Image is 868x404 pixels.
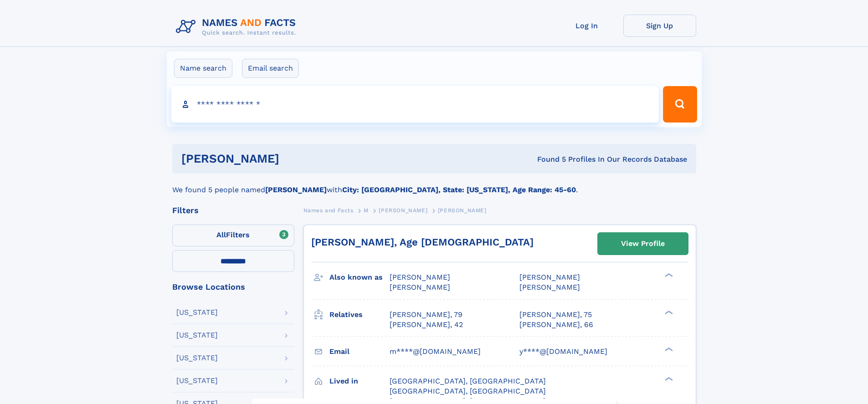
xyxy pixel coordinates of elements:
[176,354,218,362] div: [US_STATE]
[519,320,593,330] a: [PERSON_NAME], 66
[621,233,665,254] div: View Profile
[172,174,696,195] div: We found 5 people named with .
[176,377,218,384] div: [US_STATE]
[329,344,390,359] h3: Email
[519,273,580,281] span: [PERSON_NAME]
[663,86,697,123] button: Search Button
[216,230,226,239] span: All
[329,270,390,285] h3: Also known as
[181,153,408,164] h1: [PERSON_NAME]
[172,206,294,215] div: Filters
[172,15,303,39] img: Logo Names and Facts
[265,185,327,194] b: [PERSON_NAME]
[438,207,487,214] span: [PERSON_NAME]
[663,376,673,382] div: ❯
[172,225,294,246] label: Filters
[390,310,462,320] a: [PERSON_NAME], 79
[663,309,673,315] div: ❯
[550,15,623,37] a: Log In
[242,59,299,78] label: Email search
[663,272,673,278] div: ❯
[364,207,369,214] span: M
[390,377,546,385] span: [GEOGRAPHIC_DATA], [GEOGRAPHIC_DATA]
[390,273,450,281] span: [PERSON_NAME]
[172,283,294,291] div: Browse Locations
[311,236,534,248] a: [PERSON_NAME], Age [DEMOGRAPHIC_DATA]
[364,205,369,216] a: M
[598,233,688,255] a: View Profile
[303,205,354,216] a: Names and Facts
[171,86,659,123] input: search input
[379,205,427,216] a: [PERSON_NAME]
[390,283,450,291] span: [PERSON_NAME]
[519,310,592,320] a: [PERSON_NAME], 75
[329,373,390,389] h3: Lived in
[176,332,218,339] div: [US_STATE]
[174,59,232,78] label: Name search
[329,307,390,322] h3: Relatives
[342,185,576,194] b: City: [GEOGRAPHIC_DATA], State: [US_STATE], Age Range: 45-60
[390,320,463,330] a: [PERSON_NAME], 42
[176,309,218,316] div: [US_STATE]
[379,207,427,214] span: [PERSON_NAME]
[623,15,696,37] a: Sign Up
[390,387,546,395] span: [GEOGRAPHIC_DATA], [GEOGRAPHIC_DATA]
[663,346,673,352] div: ❯
[519,283,580,291] span: [PERSON_NAME]
[408,154,687,164] div: Found 5 Profiles In Our Records Database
